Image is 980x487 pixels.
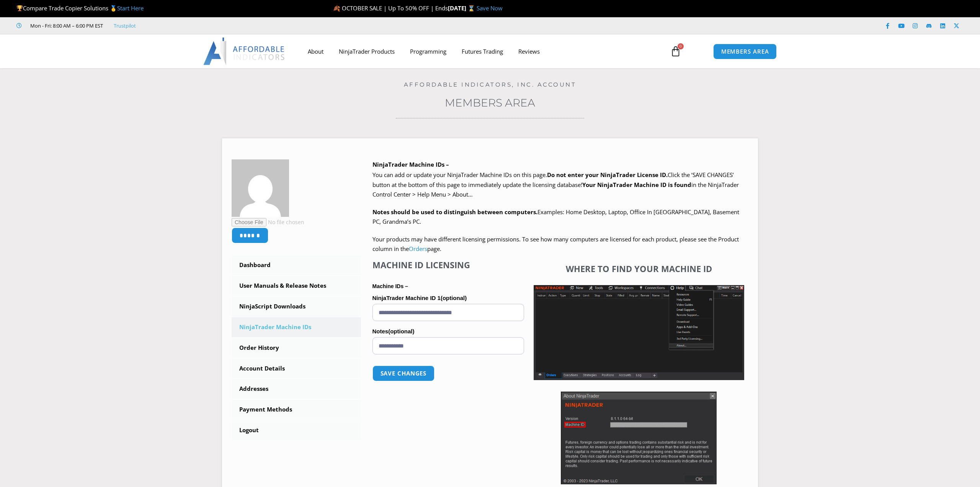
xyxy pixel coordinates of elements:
[372,366,435,381] button: Save changes
[454,43,511,60] a: Futures Trading
[232,400,361,420] a: Payment Methods
[402,43,454,60] a: Programming
[372,171,547,179] span: You can add or update your NinjaTrader Machine IDs on this page.
[114,21,136,30] a: Trustpilot
[331,43,402,60] a: NinjaTrader Products
[16,4,144,12] span: Compare Trade Copier Solutions 🥇
[534,285,744,380] img: Screenshot 2025-01-17 1155544 | Affordable Indicators – NinjaTrader
[232,359,361,379] a: Account Details
[232,159,289,217] img: 8238e644ec491e7434616f3b299f517a81825848ff9ea252367ca992b10acf87
[441,295,467,301] span: (optional)
[232,379,361,399] a: Addresses
[117,4,144,12] a: Start Here
[409,245,427,253] a: Orders
[372,208,739,226] span: Examples: Home Desktop, Laptop, Office In [GEOGRAPHIC_DATA], Basement PC, Grandma’s PC.
[372,283,408,289] strong: Machine IDs –
[372,235,739,253] span: Your products may have different licensing permissions. To see how many computers are licensed fo...
[721,49,769,54] span: MEMBERS AREA
[372,260,524,270] h4: Machine ID Licensing
[203,38,286,65] img: LogoAI | Affordable Indicators – NinjaTrader
[448,4,477,12] strong: [DATE] ⌛
[534,264,744,274] h4: Where to find your Machine ID
[232,420,361,440] a: Logout
[232,317,361,337] a: NinjaTrader Machine IDs
[561,392,717,484] img: Screenshot 2025-01-17 114931 | Affordable Indicators – NinjaTrader
[372,171,739,198] span: Click the ‘SAVE CHANGES’ button at the bottom of this page to immediately update the licensing da...
[582,181,691,189] strong: Your NinjaTrader Machine ID is found
[372,208,537,216] strong: Notes should be used to distinguish between computers.
[232,255,361,275] a: Dashboard
[477,4,503,12] a: Save Now
[232,297,361,316] a: NinjaScript Downloads
[300,43,661,60] nav: Menu
[232,338,361,358] a: Order History
[511,43,547,60] a: Reviews
[713,44,777,59] a: MEMBERS AREA
[547,171,668,179] b: Do not enter your NinjaTrader License ID.
[372,292,524,304] label: NinjaTrader Machine ID 1
[678,43,684,49] span: 0
[372,161,449,168] b: NinjaTrader Machine IDs –
[388,328,414,335] span: (optional)
[404,81,577,88] a: Affordable Indicators, Inc. Account
[300,43,331,60] a: About
[232,276,361,296] a: User Manuals & Release Notes
[659,40,693,62] a: 0
[232,255,361,440] nav: Account pages
[333,4,448,12] span: 🍂 OCTOBER SALE | Up To 50% OFF | Ends
[17,5,23,11] img: 🏆
[28,21,103,30] span: Mon - Fri: 8:00 AM – 6:00 PM EST
[372,326,524,337] label: Notes
[445,96,535,109] a: Members Area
